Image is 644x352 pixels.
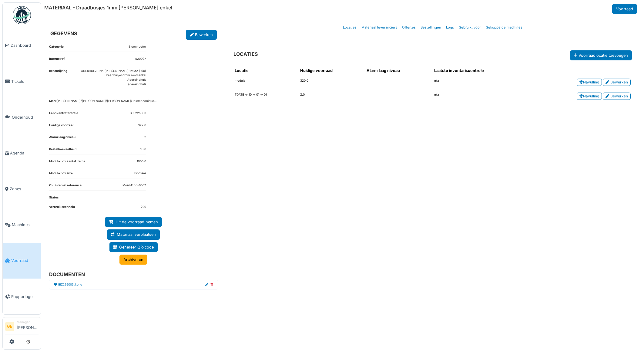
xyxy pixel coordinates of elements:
[3,243,41,279] a: Voorraad
[49,57,65,64] dt: Interne ref.
[107,229,160,239] a: Materiaal verplaatsen
[12,222,39,228] span: Machines
[134,171,146,176] dd: BiboxAA
[122,183,146,188] dd: Moël-E co-0007
[49,159,85,166] dt: Modula box aantal items
[49,195,59,200] dt: Status
[186,30,217,40] a: Bewerken
[364,65,432,76] th: Alarm laag niveau
[3,63,41,99] a: Tickets
[138,123,146,128] dd: 322.0
[13,6,31,24] img: Badge_color-CXgf-gQk.svg
[432,65,528,76] th: Laatste inventariscontrole
[340,20,359,35] a: Locaties
[570,50,632,60] button: Voorraadlocatie toevoegen
[233,51,258,57] h6: LOCATIES
[49,123,74,130] dt: Huidige voorraad
[11,79,39,84] span: Tickets
[400,20,418,35] a: Offertes
[359,20,400,35] a: Materiaal leveranciers
[17,320,39,324] div: Manager
[298,65,364,76] th: Huidige voorraad
[232,76,298,90] td: modula
[81,69,146,87] p: ADERHULZ ENK [PERSON_NAME] 1MM2 (100) Draadbusjes 1mm rood enkel Adereindhuls adereindhuls
[109,242,158,252] a: Genereer QR-code
[137,159,146,164] dd: 1000.0
[119,255,147,265] a: Archiveren
[3,99,41,135] a: Onderhoud
[11,294,39,300] span: Rapportage
[577,79,602,86] a: Navulling
[49,171,73,178] dt: Modula box size
[5,320,39,334] a: GE Manager[PERSON_NAME]
[49,183,82,190] dt: Old internal reference
[144,135,146,140] dd: 2
[129,45,146,49] dd: E connector
[50,31,77,36] h6: GEGEVENS
[298,90,364,104] td: 2.0
[58,283,82,287] a: BIZ225003_1.png
[49,45,64,52] dt: Categorie
[49,147,76,154] dt: Bestelhoeveelheid
[3,28,41,63] a: Dashboard
[232,65,298,76] th: Locatie
[3,171,41,207] a: Zones
[3,279,41,314] a: Rapportage
[12,114,39,120] span: Onderhoud
[135,57,146,61] dd: 520097
[603,93,631,100] a: Bewerken
[603,79,631,86] a: Bewerken
[5,322,14,331] li: GE
[11,42,39,48] span: Dashboard
[49,99,57,106] dt: Merk
[17,320,39,333] li: [PERSON_NAME]
[105,217,162,227] a: Uit de voorraad nemen
[432,90,528,104] td: n/a
[130,111,146,116] dd: BIZ 225003
[577,93,602,100] a: Navulling
[49,111,78,118] dt: Fabrikantreferentie
[57,99,156,103] dd: [PERSON_NAME]/[PERSON_NAME]/[PERSON_NAME]/Telemecanique…
[141,205,146,209] dd: 200
[3,207,41,243] a: Machines
[49,272,213,277] h6: DOCUMENTEN
[49,205,75,212] dt: Verbruikseenheid
[10,150,39,156] span: Agenda
[3,135,41,171] a: Agenda
[612,4,637,14] a: Voorraad
[140,147,146,152] dd: 10.0
[11,258,39,263] span: Voorraad
[49,135,75,142] dt: Alarm laag niveau
[49,69,67,94] dt: Beschrijving
[232,90,298,104] td: TDATE -> 10 -> 01 -> 01
[432,76,528,90] td: n/a
[456,20,483,35] a: Gebruikt voor
[10,186,39,192] span: Zones
[444,20,456,35] a: Logs
[298,76,364,90] td: 320.0
[483,20,525,35] a: Gekoppelde machines
[44,5,172,11] h6: MATERIAAL - Draadbusjes 1mm [PERSON_NAME] enkel
[418,20,444,35] a: Bestellingen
